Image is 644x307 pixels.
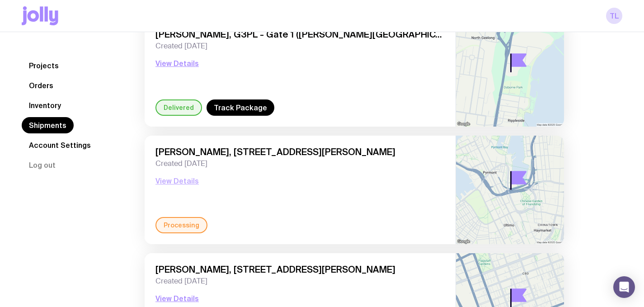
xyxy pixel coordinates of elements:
[22,137,98,153] a: Account Settings
[613,276,635,298] div: Open Intercom Messenger
[155,277,445,286] span: Created [DATE]
[155,42,445,51] span: Created [DATE]
[606,8,622,24] a: TL
[155,293,199,304] button: View Details
[456,18,564,127] img: staticmap
[155,264,445,275] span: [PERSON_NAME], [STREET_ADDRESS][PERSON_NAME]
[22,157,63,173] button: Log out
[22,77,61,94] a: Orders
[207,99,274,116] a: Track Package
[22,57,66,74] a: Projects
[155,99,202,116] div: Delivered
[155,58,199,69] button: View Details
[456,136,564,244] img: staticmap
[155,217,207,233] div: Processing
[155,29,445,40] span: [PERSON_NAME], G3PL - Gate 1 ([PERSON_NAME][GEOGRAPHIC_DATA]), [STREET_ADDRESS]
[155,175,199,186] button: View Details
[155,146,445,157] span: [PERSON_NAME], [STREET_ADDRESS][PERSON_NAME]
[22,117,74,133] a: Shipments
[22,97,68,113] a: Inventory
[155,159,445,168] span: Created [DATE]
